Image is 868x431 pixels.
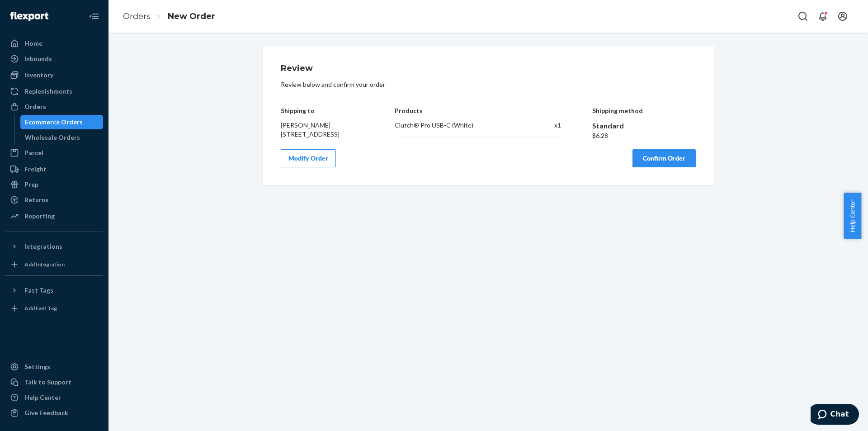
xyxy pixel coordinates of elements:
a: Freight [5,162,103,176]
div: Freight [24,165,47,174]
h4: Products [395,107,561,114]
a: Inventory [5,68,103,82]
a: Returns [5,193,103,207]
button: Give Feedback [5,406,103,420]
button: Integrations [5,239,103,254]
div: Inventory [24,71,53,80]
button: Help Center [844,193,861,239]
a: Add Fast Tag [5,301,103,316]
h1: Review [281,64,696,73]
a: Inbounds [5,52,103,66]
button: Open Search Box [794,7,812,25]
div: Add Fast Tag [24,304,57,312]
a: Settings [5,360,103,374]
button: Confirm Order [632,149,696,167]
div: Fast Tags [24,286,53,295]
a: Ecommerce Orders [20,115,104,129]
div: Talk to Support [24,378,71,387]
a: Wholesale Orders [20,130,104,145]
div: Wholesale Orders [25,133,80,142]
iframe: Opens a widget where you can chat to one of our agents [811,404,859,426]
a: Add Integration [5,257,103,272]
button: Talk to Support [5,375,103,389]
div: Settings [24,362,50,371]
div: Inbounds [24,54,52,63]
div: Clutch® Pro USB-C (White) [395,121,525,130]
button: Modify Order [281,149,336,167]
a: Orders [123,11,151,21]
div: Home [24,39,42,48]
div: $6.28 [592,131,696,140]
div: Orders [24,102,46,111]
span: [PERSON_NAME] [STREET_ADDRESS] [281,121,340,138]
a: Parcel [5,146,103,160]
div: Parcel [24,148,43,157]
a: Home [5,36,103,51]
div: Prep [24,180,38,189]
a: New Order [168,11,215,21]
a: Reporting [5,209,103,223]
div: x 1 [535,121,561,130]
button: Close Navigation [85,7,103,25]
button: Open notifications [814,7,832,25]
a: Orders [5,99,103,114]
div: Integrations [24,242,62,251]
div: Returns [24,195,48,204]
img: Flexport logo [10,12,48,21]
div: Standard [592,121,696,131]
p: Review below and confirm your order [281,80,696,89]
button: Open account menu [834,7,852,25]
a: Prep [5,177,103,192]
div: Ecommerce Orders [25,118,83,127]
div: Reporting [24,212,55,221]
div: Give Feedback [24,408,68,417]
div: Replenishments [24,87,72,96]
h4: Shipping to [281,107,364,114]
a: Replenishments [5,84,103,99]
h4: Shipping method [592,107,696,114]
ol: breadcrumbs [116,3,222,30]
button: Fast Tags [5,283,103,298]
a: Help Center [5,390,103,405]
div: Add Integration [24,260,65,268]
div: Help Center [24,393,61,402]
